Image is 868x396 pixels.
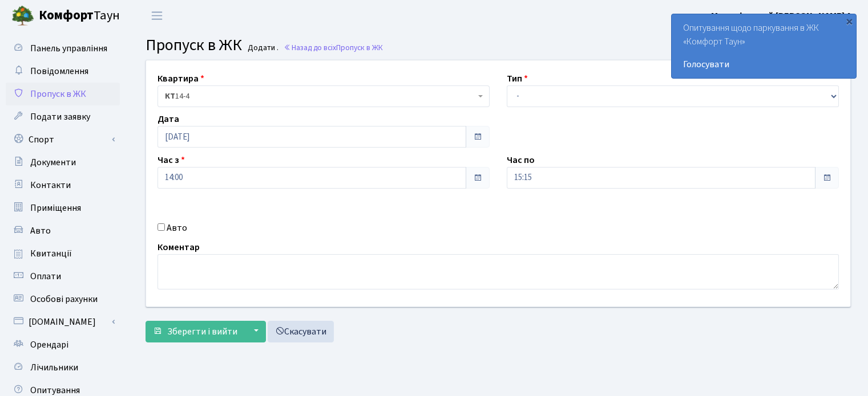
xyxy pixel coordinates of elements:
[11,5,34,27] img: logo.png
[30,270,61,283] span: Оплати
[6,174,120,197] a: Контакти
[268,321,334,342] a: Скасувати
[6,333,120,356] a: Орендарі
[30,247,72,260] span: Квитанції
[146,34,242,56] span: Пропуск в ЖК
[284,42,383,53] a: Назад до всіхПропуск в ЖК
[711,9,854,23] a: Меленівський [PERSON_NAME] А.
[6,60,120,83] a: Повідомлення
[158,240,200,254] label: Коментар
[165,91,475,102] span: <b>КТ</b>&nbsp;&nbsp;&nbsp;&nbsp;14-4
[6,105,120,128] a: Подати заявку
[30,224,51,237] span: Авто
[672,14,856,78] div: Опитування щодо паркування в ЖК «Комфорт Таун»
[6,151,120,174] a: Документи
[30,65,88,77] span: Повідомлення
[6,128,120,151] a: Спорт
[30,42,107,55] span: Панель управління
[39,6,94,25] b: Комфорт
[6,242,120,265] a: Квитанції
[30,179,71,191] span: Контакти
[6,311,120,333] a: [DOMAIN_NAME]
[30,156,76,169] span: Документи
[30,338,68,351] span: Орендарі
[143,6,171,25] button: Переключити навігацію
[6,37,120,60] a: Панель управління
[507,153,535,167] label: Час по
[6,288,120,311] a: Особові рахунки
[167,325,237,338] span: Зберегти і вийти
[146,321,245,342] button: Зберегти і вийти
[6,219,120,242] a: Авто
[158,72,204,85] label: Квартира
[683,58,845,71] a: Голосувати
[30,361,78,374] span: Лічильники
[30,202,81,214] span: Приміщення
[6,83,120,105] a: Пропуск в ЖК
[39,6,120,26] span: Таун
[6,265,120,288] a: Оплати
[507,72,528,85] label: Тип
[167,221,187,235] label: Авто
[843,15,855,27] div: ×
[165,91,175,102] b: КТ
[6,356,120,379] a: Лічильники
[158,153,185,167] label: Час з
[711,10,854,22] b: Меленівський [PERSON_NAME] А.
[30,111,90,123] span: Подати заявку
[245,43,278,53] small: Додати .
[158,112,179,126] label: Дата
[158,85,490,107] span: <b>КТ</b>&nbsp;&nbsp;&nbsp;&nbsp;14-4
[30,293,98,305] span: Особові рахунки
[30,88,86,100] span: Пропуск в ЖК
[6,197,120,219] a: Приміщення
[336,42,383,53] span: Пропуск в ЖК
